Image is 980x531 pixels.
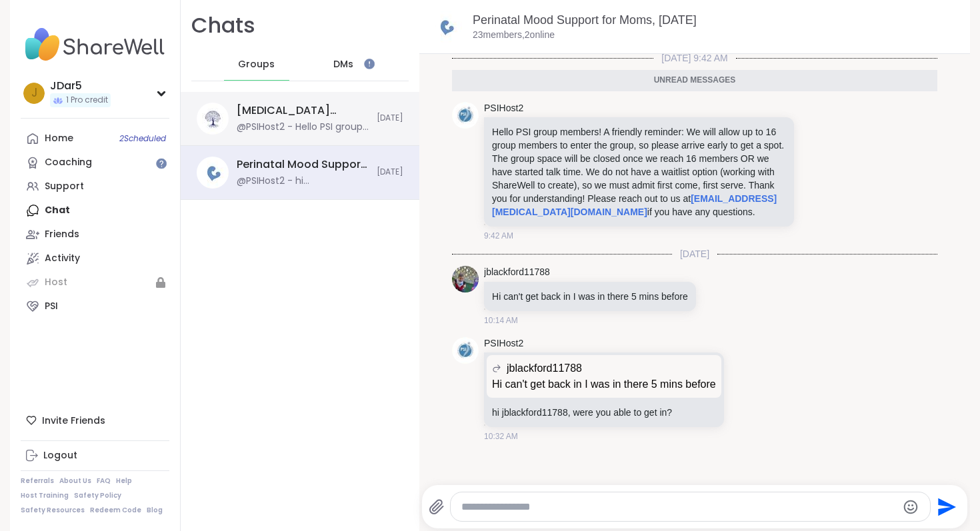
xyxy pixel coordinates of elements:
[461,500,897,514] textarea: Type your message
[452,102,479,129] img: https://sharewell-space-live.sfo3.digitaloceanspaces.com/user-generated/59b41db4-90de-4206-a750-c...
[21,127,169,151] a: Home2Scheduled
[21,506,85,515] a: Safety Resources
[452,337,479,364] img: https://sharewell-space-live.sfo3.digitaloceanspaces.com/user-generated/59b41db4-90de-4206-a750-c...
[484,430,518,442] span: 10:32 AM
[377,167,403,178] span: [DATE]
[473,13,697,27] a: Perinatal Mood Support for Moms, [DATE]
[59,476,91,486] a: About Us
[45,300,58,313] div: PSI
[672,247,717,261] span: [DATE]
[484,314,518,326] span: 10:14 AM
[74,491,121,500] a: Safety Policy
[492,125,786,219] p: Hello PSI group members! A friendly reminder: We will allow up to 16 group members to enter the g...
[484,337,523,350] a: PSIHost2
[507,360,582,376] span: jblackford11788
[377,113,403,124] span: [DATE]
[473,29,555,42] p: 23 members, 2 online
[237,103,369,118] div: [MEDICAL_DATA] Support for Moms and Birthing People, [DATE]
[45,180,84,193] div: Support
[21,294,169,318] a: PSI
[21,476,54,486] a: Referrals
[452,266,479,292] img: https://sharewell-space-live.sfo3.digitaloceanspaces.com/user-generated/a2852559-fb44-405f-adcd-2...
[237,121,369,134] div: @PSIHost2 - Hello PSI group members! A friendly reminder: We will allow up to 16 group members to...
[484,266,550,279] a: jblackford11788
[116,476,132,486] a: Help
[931,492,961,522] button: Send
[119,133,166,144] span: 2 Scheduled
[50,79,111,93] div: JDar5
[21,21,169,68] img: ShareWell Nav Logo
[484,230,513,242] span: 9:42 AM
[197,157,229,189] img: Perinatal Mood Support for Moms, Oct 07
[191,11,255,41] h1: Chats
[333,58,353,71] span: DMs
[237,157,369,172] div: Perinatal Mood Support for Moms, [DATE]
[21,444,169,468] a: Logout
[492,290,688,303] p: Hi can't get back in I was in there 5 mins before
[43,449,77,462] div: Logout
[45,156,92,169] div: Coaching
[45,132,73,145] div: Home
[492,406,716,419] p: hi jblackford11788, were you able to get in?
[45,228,79,241] div: Friends
[21,223,169,247] a: Friends
[21,151,169,175] a: Coaching
[97,476,111,486] a: FAQ
[452,70,937,91] div: Unread messages
[238,58,275,71] span: Groups
[903,499,919,515] button: Emoji picker
[364,59,375,69] iframe: Spotlight
[147,506,163,515] a: Blog
[31,85,37,102] span: J
[484,102,523,115] a: PSIHost2
[21,270,169,294] a: Host
[21,408,169,432] div: Invite Friends
[653,51,735,65] span: [DATE] 9:42 AM
[90,506,141,515] a: Redeem Code
[21,175,169,199] a: Support
[197,103,229,135] img: Birth Trauma Support for Moms and Birthing People, Oct 08
[45,252,80,265] div: Activity
[21,491,69,500] a: Host Training
[492,376,716,392] p: Hi can't get back in I was in there 5 mins before
[430,11,462,43] img: Perinatal Mood Support for Moms, Oct 07
[21,247,169,270] a: Activity
[156,158,167,169] iframe: Spotlight
[237,175,369,188] div: @PSIHost2 - hi jblackford11788, were you able to get in?
[45,276,67,289] div: Host
[66,95,108,106] span: 1 Pro credit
